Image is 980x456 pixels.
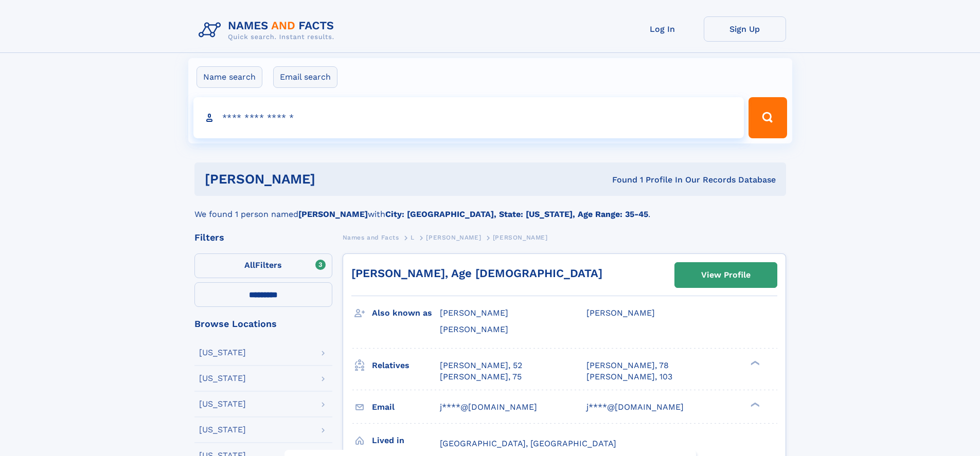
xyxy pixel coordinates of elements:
[704,16,786,42] a: Sign Up
[298,209,368,219] b: [PERSON_NAME]
[244,260,255,270] span: All
[440,439,616,448] span: [GEOGRAPHIC_DATA], [GEOGRAPHIC_DATA]
[586,308,655,318] span: [PERSON_NAME]
[199,374,246,382] div: [US_STATE]
[411,231,415,244] a: L
[464,174,776,186] div: Found 1 Profile In Our Records Database
[440,371,522,382] a: [PERSON_NAME], 75
[199,426,246,434] div: [US_STATE]
[193,97,744,138] input: search input
[426,234,481,241] span: [PERSON_NAME]
[440,324,508,334] span: [PERSON_NAME]
[194,196,786,221] div: We found 1 person named with .
[586,371,672,382] a: [PERSON_NAME], 103
[701,263,751,287] div: View Profile
[586,360,669,371] a: [PERSON_NAME], 78
[748,359,760,366] div: ❯
[411,234,415,241] span: L
[197,66,262,88] label: Name search
[351,267,602,280] a: [PERSON_NAME], Age [DEMOGRAPHIC_DATA]
[372,357,440,374] h3: Relatives
[385,209,648,219] b: City: [GEOGRAPHIC_DATA], State: [US_STATE], Age Range: 35-45
[194,16,343,44] img: Logo Names and Facts
[199,349,246,357] div: [US_STATE]
[205,173,464,186] h1: [PERSON_NAME]
[372,432,440,449] h3: Lived in
[343,231,399,244] a: Names and Facts
[372,398,440,416] h3: Email
[273,66,337,88] label: Email search
[493,234,548,241] span: [PERSON_NAME]
[426,231,481,244] a: [PERSON_NAME]
[749,97,787,138] button: Search Button
[675,263,777,287] a: View Profile
[194,319,332,329] div: Browse Locations
[748,401,760,408] div: ❯
[199,400,246,408] div: [US_STATE]
[621,16,704,42] a: Log In
[194,253,332,278] label: Filters
[372,304,440,322] h3: Also known as
[440,308,508,318] span: [PERSON_NAME]
[440,360,522,371] a: [PERSON_NAME], 52
[194,233,332,242] div: Filters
